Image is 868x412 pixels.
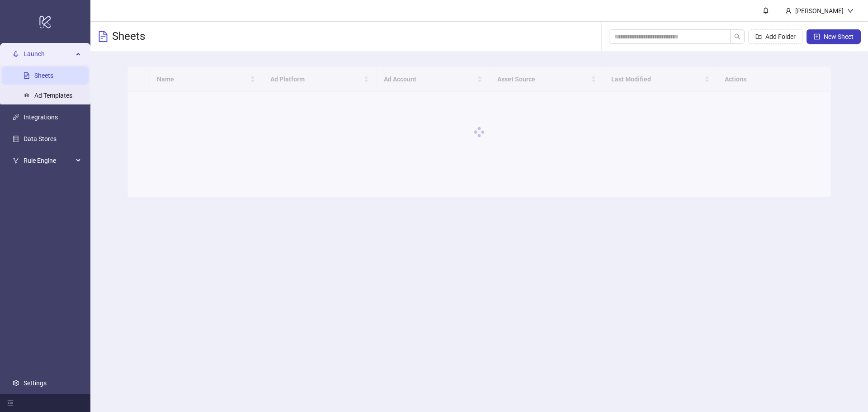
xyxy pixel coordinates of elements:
a: Data Stores [24,135,57,142]
span: Rule Engine [24,152,73,170]
span: rocket [13,51,19,57]
span: user [785,8,792,14]
button: New Sheet [807,29,861,44]
h3: Sheets [112,29,145,44]
span: down [847,8,854,14]
div: [PERSON_NAME] [792,6,847,16]
span: New Sheet [824,33,854,40]
span: file-text [98,31,108,42]
span: folder-add [755,33,762,40]
a: Settings [24,379,47,387]
a: Sheets [34,72,53,79]
span: plus-square [814,33,820,40]
span: fork [13,157,19,164]
a: Ad Templates [34,92,72,99]
a: Integrations [24,114,58,121]
span: Add Folder [765,33,796,40]
button: Add Folder [748,29,803,44]
span: bell [763,7,769,14]
span: menu-fold [7,400,14,406]
span: search [734,33,741,40]
span: Launch [24,45,73,63]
